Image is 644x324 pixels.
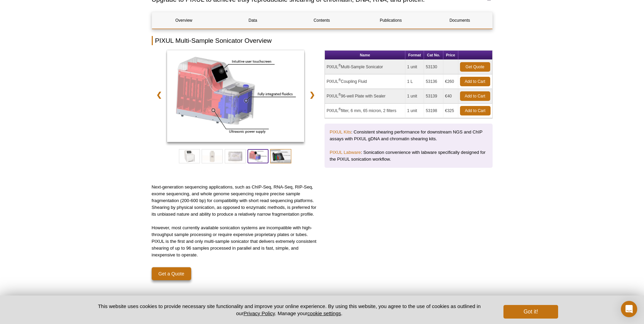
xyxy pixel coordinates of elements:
[405,104,424,118] td: 1 unit
[152,12,216,29] a: Overview
[243,310,275,316] a: Privacy Policy
[221,12,285,29] a: Data
[460,106,491,115] a: Add to Cart
[152,36,493,45] h2: PIXUL Multi-Sample Sonicator Overview
[443,89,458,104] td: €40
[424,51,443,60] th: Cat No.
[460,91,490,101] a: Add to Cart
[503,305,558,319] button: Got it!
[167,50,305,142] img: PIXUL Schematic
[305,87,319,103] a: ❯
[152,267,191,280] a: Get a Quote
[405,60,424,74] td: 1 unit
[152,184,320,218] p: Next-generation sequencing applications, such as ChIP-Seq, RNA-Seq, RIP-Seq, exome sequencing, an...
[338,64,341,67] sup: ®
[424,74,443,89] td: 53136
[325,51,405,60] th: Name
[338,93,341,96] sup: ®
[167,50,305,144] a: PIXUL Schematic
[152,224,320,258] p: However, most currently available sonication systems are incompatible with high-throughput sample...
[325,104,405,118] td: PIXUL filter, 6 mm, 65 micron, 2 filters
[307,310,341,316] button: cookie settings
[330,149,487,163] p: : Sonication convenience with labware specifically designed for the PIXUL sonication workflow.
[325,74,405,89] td: PIXUL Coupling Fluid
[86,303,493,317] p: This website uses cookies to provide necessary site functionality and improve your online experie...
[460,77,490,86] a: Add to Cart
[428,12,492,29] a: Documents
[405,51,424,60] th: Format
[405,74,424,89] td: 1 L
[330,129,351,134] a: PIXUL Kits
[424,104,443,118] td: 53198
[443,74,458,89] td: €260
[325,184,493,278] iframe: PIXUL Multi-Sample Sonicator: Sample Preparation, Proteomics and Beyond
[330,150,361,155] a: PIXUL Labware
[443,51,458,60] th: Price
[325,89,405,104] td: PIXUL 96-well Plate with Sealer
[460,62,490,72] a: Get Quote
[405,89,424,104] td: 1 unit
[330,129,487,142] p: : Consistent shearing performance for downstream NGS and ChIP assays with PIXUL gDNA and chromati...
[338,107,341,111] sup: ®
[152,87,166,103] a: ❮
[443,104,458,118] td: €325
[338,78,341,82] sup: ®
[325,60,405,74] td: PIXUL Multi-Sample Sonicator
[621,301,637,317] div: Open Intercom Messenger
[359,12,423,29] a: Publications
[290,12,354,29] a: Contents
[424,89,443,104] td: 53139
[424,60,443,74] td: 53130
